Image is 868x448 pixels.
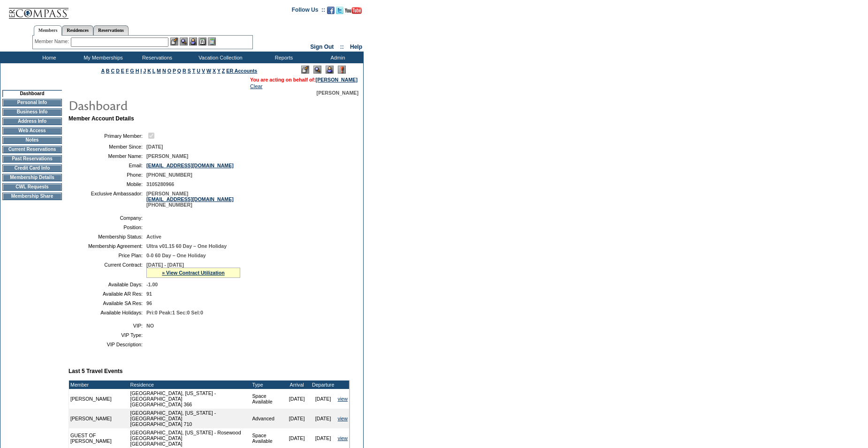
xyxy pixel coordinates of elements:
[35,37,71,45] div: Member Name:
[2,99,62,106] td: Personal Info
[72,224,143,230] td: Position:
[251,428,284,448] td: Space Available
[72,144,143,149] td: Member Since:
[338,396,348,402] a: view
[183,52,256,63] td: Vacation Collection
[146,196,234,202] a: [EMAIL_ADDRESS][DOMAIN_NAME]
[256,52,310,63] td: Reports
[136,68,139,74] a: H
[69,115,134,122] b: Member Account Details
[310,52,364,63] td: Admin
[251,381,284,389] td: Type
[72,291,143,297] td: Available AR Res:
[72,323,143,329] td: VIP:
[129,381,251,389] td: Residence
[72,153,143,159] td: Member Name:
[336,9,343,15] a: Follow us on Twitter
[152,68,155,74] a: L
[284,381,310,389] td: Arrival
[62,25,93,35] a: Residences
[146,144,163,149] span: [DATE]
[143,68,146,74] a: J
[162,270,225,276] a: » View Contract Utilization
[157,68,161,74] a: M
[72,234,143,239] td: Membership Status:
[251,409,284,428] td: Advanced
[2,183,62,191] td: CWL Requests
[292,6,325,17] td: Follow Us ::
[192,68,196,74] a: T
[140,68,142,74] a: I
[310,381,336,389] td: Departure
[72,131,143,140] td: Primary Member:
[146,291,152,297] span: 91
[72,332,143,338] td: VIP Type:
[350,44,362,50] a: Help
[2,193,62,200] td: Membership Share
[170,37,178,45] img: b_edit.gif
[93,25,129,35] a: Reservations
[69,428,129,448] td: GUEST OF [PERSON_NAME]
[183,68,186,74] a: R
[68,96,256,114] img: pgTtlDashboard.gif
[168,68,171,74] a: O
[310,428,336,448] td: [DATE]
[327,7,335,14] img: Become our fan on Facebook
[338,435,348,441] a: view
[147,68,151,74] a: K
[197,68,200,74] a: U
[146,163,234,168] a: [EMAIL_ADDRESS][DOMAIN_NAME]
[126,68,129,74] a: F
[284,409,310,428] td: [DATE]
[72,300,143,306] td: Available SA Res:
[180,37,188,45] img: View
[69,409,129,428] td: [PERSON_NAME]
[208,37,216,45] img: b_calculator.gif
[338,416,348,421] a: view
[129,409,251,428] td: [GEOGRAPHIC_DATA], [US_STATE] - [GEOGRAPHIC_DATA] [GEOGRAPHIC_DATA] 710
[226,68,257,74] a: ER Accounts
[146,300,152,306] span: 96
[2,90,62,97] td: Dashboard
[34,25,62,36] a: Members
[146,282,158,287] span: -1.00
[2,146,62,153] td: Current Reservations
[310,409,336,428] td: [DATE]
[72,262,143,278] td: Current Contract:
[2,136,62,144] td: Notes
[146,172,192,178] span: [PHONE_NUMBER]
[129,52,183,63] td: Reservations
[162,68,166,74] a: N
[101,68,105,74] a: A
[72,191,143,208] td: Exclusive Ambassador:
[72,342,143,347] td: VIP Description:
[72,172,143,178] td: Phone:
[206,68,211,74] a: W
[146,153,188,159] span: [PERSON_NAME]
[2,164,62,172] td: Credit Card Info
[129,428,251,448] td: [GEOGRAPHIC_DATA], [US_STATE] - Rosewood [GEOGRAPHIC_DATA] [GEOGRAPHIC_DATA]
[327,9,335,15] a: Become our fan on Facebook
[202,68,205,74] a: V
[69,389,129,409] td: [PERSON_NAME]
[146,234,161,239] span: Active
[284,428,310,448] td: [DATE]
[146,181,174,187] span: 3105280966
[146,262,184,268] span: [DATE] - [DATE]
[72,243,143,249] td: Membership Agreement:
[21,52,75,63] td: Home
[2,127,62,134] td: Web Access
[326,66,334,74] img: Impersonate
[213,68,216,74] a: X
[69,368,122,374] b: Last 5 Travel Events
[188,68,191,74] a: S
[198,37,206,45] img: Reservations
[250,83,262,89] a: Clear
[177,68,181,74] a: Q
[72,215,143,221] td: Company:
[340,44,344,50] span: ::
[72,310,143,315] td: Available Holidays:
[72,253,143,258] td: Price Plan:
[121,68,124,74] a: E
[146,243,227,249] span: Ultra v01.15 60 Day – One Holiday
